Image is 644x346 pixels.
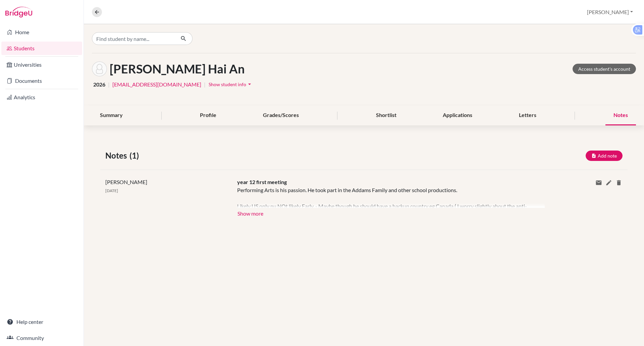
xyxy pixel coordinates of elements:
[237,179,287,185] span: year 12 first meeting
[255,106,307,125] div: Grades/Scores
[92,61,107,76] img: Pham Hai An Truong's avatar
[1,42,82,55] a: Students
[192,106,224,125] div: Profile
[208,79,253,90] button: Show student infoarrow_drop_down
[112,80,201,89] a: [EMAIL_ADDRESS][DOMAIN_NAME]
[108,80,110,89] span: |
[1,315,82,329] a: Help center
[209,81,246,87] span: Show student info
[204,80,206,89] span: |
[92,106,131,125] div: Summary
[237,208,264,218] button: Show more
[237,186,535,208] div: Performing Arts is his passion. He took part in the Addams Family and other school productions. L...
[246,81,253,88] i: arrow_drop_down
[1,25,82,39] a: Home
[105,188,118,193] span: [DATE]
[511,106,544,125] div: Letters
[129,150,142,162] span: (1)
[1,58,82,71] a: Universities
[92,32,175,45] input: Find student by name...
[1,91,82,104] a: Analytics
[584,6,636,18] button: [PERSON_NAME]
[105,150,129,162] span: Notes
[368,106,405,125] div: Shortlist
[105,179,147,185] span: [PERSON_NAME]
[1,74,82,88] a: Documents
[605,106,636,125] div: Notes
[110,62,245,76] h1: [PERSON_NAME] Hai An
[5,7,32,17] img: Bridge-U
[435,106,480,125] div: Applications
[573,64,636,74] a: Access student's account
[1,331,82,345] a: Community
[93,80,105,89] span: 2026
[586,151,623,161] button: Add note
